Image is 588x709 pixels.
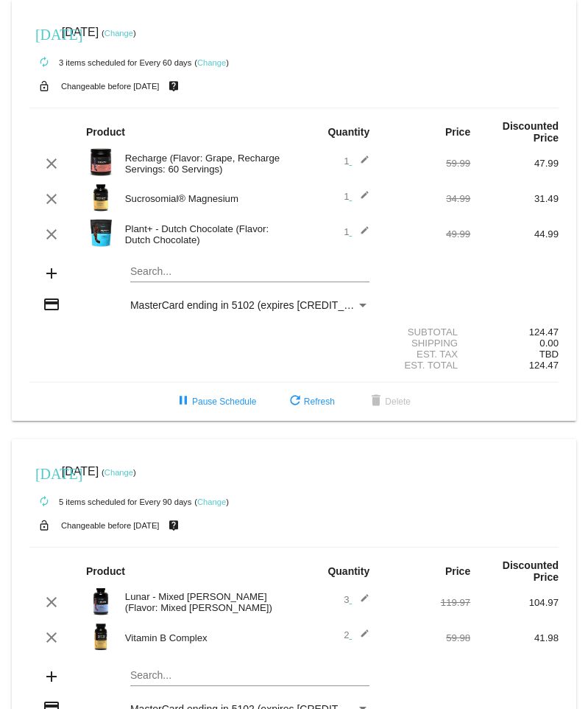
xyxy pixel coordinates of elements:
[102,29,136,38] small: ( )
[352,155,369,172] mat-icon: edit
[445,565,470,577] strong: Price
[503,559,559,583] strong: Discounted Price
[352,593,369,611] mat-icon: edit
[470,193,559,204] div: 31.49
[86,587,116,616] img: Image-1-Carousel-Lunar-MB-Roman-Berezecky.png
[344,191,369,202] span: 1
[503,120,559,144] strong: Discounted Price
[327,126,369,138] strong: Quantity
[382,360,470,371] div: Est. Total
[130,299,411,311] span: MasterCard ending in 5102 (expires [CREDIT_CARD_DATA])
[470,326,559,338] div: 124.47
[163,388,268,415] button: Pause Schedule
[35,464,53,481] mat-icon: [DATE]
[382,228,470,240] div: 49.99
[344,226,369,237] span: 1
[274,388,347,415] button: Refresh
[539,338,559,349] span: 0.00
[344,156,369,167] span: 1
[43,629,60,646] mat-icon: clear
[382,632,470,643] div: 59.98
[86,565,125,577] strong: Product
[445,126,470,138] strong: Price
[43,155,60,172] mat-icon: clear
[61,82,160,91] small: Changeable before [DATE]
[118,153,294,175] div: Recharge (Flavor: Grape, Recharge Servings: 60 Servings)
[539,349,559,360] span: TBD
[43,296,60,313] mat-icon: credit_card
[382,338,470,349] div: Shipping
[529,360,559,371] span: 124.47
[197,497,226,506] a: Change
[35,54,53,71] mat-icon: autorenew
[130,266,369,278] input: Search...
[382,597,470,608] div: 119.97
[86,622,116,652] img: vitamin-b-image.png
[43,593,60,611] mat-icon: clear
[344,594,369,605] span: 3
[286,397,335,407] span: Refresh
[43,226,60,243] mat-icon: clear
[470,158,559,169] div: 47.99
[35,24,53,42] mat-icon: [DATE]
[352,226,369,243] mat-icon: edit
[118,591,294,613] div: Lunar - Mixed [PERSON_NAME] (Flavor: Mixed [PERSON_NAME])
[130,670,369,682] input: Search...
[86,126,125,138] strong: Product
[367,397,411,407] span: Delete
[382,349,470,360] div: Est. Tax
[61,521,160,530] small: Changeable before [DATE]
[174,397,256,407] span: Pause Schedule
[327,565,369,577] strong: Quantity
[470,228,559,240] div: 44.99
[43,265,60,282] mat-icon: add
[352,190,369,208] mat-icon: edit
[86,218,116,248] img: Image-1-Carousel-Plant-Chocolate-no-badge-Transp.png
[382,193,470,204] div: 34.99
[43,190,60,208] mat-icon: clear
[35,493,53,511] mat-icon: autorenew
[105,468,133,477] a: Change
[470,597,559,608] div: 104.97
[194,58,229,67] small: ( )
[352,629,369,646] mat-icon: edit
[43,668,60,685] mat-icon: add
[35,516,53,535] mat-icon: lock_open
[174,393,192,411] mat-icon: pause
[197,58,226,67] a: Change
[118,193,294,204] div: Sucrosomial® Magnesium
[86,183,116,212] img: magnesium-carousel-1.png
[165,516,183,535] mat-icon: live_help
[105,29,133,38] a: Change
[86,147,116,177] img: Recharge-60S-bottle-Image-Carousel-Grape.png
[344,629,369,640] span: 2
[382,158,470,169] div: 59.99
[29,58,191,67] small: 3 items scheduled for Every 60 days
[286,393,304,411] mat-icon: refresh
[470,632,559,643] div: 41.98
[35,77,53,96] mat-icon: lock_open
[130,299,369,311] mat-select: Payment Method
[382,326,470,338] div: Subtotal
[118,632,294,643] div: Vitamin B Complex
[29,497,191,506] small: 5 items scheduled for Every 90 days
[355,388,422,415] button: Delete
[367,393,385,411] mat-icon: delete
[102,468,136,477] small: ( )
[165,77,183,96] mat-icon: live_help
[194,497,229,506] small: ( )
[118,223,294,245] div: Plant+ - Dutch Chocolate (Flavor: Dutch Chocolate)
